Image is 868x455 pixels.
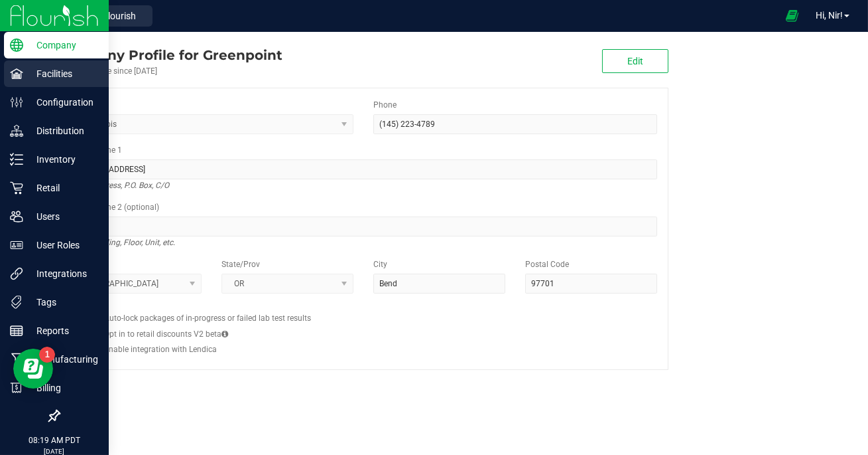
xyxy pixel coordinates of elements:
[627,56,643,66] span: Edit
[58,65,282,77] div: Account active since [DATE]
[10,353,23,366] inline-svg: Manufacturing
[104,343,217,355] label: Enable integration with Lendica
[23,351,103,367] p: Manufacturing
[10,153,23,166] inline-svg: Inventory
[39,347,55,363] iframe: Resource center unread badge
[602,49,668,73] button: Edit
[777,3,807,29] span: Open Ecommerce Menu
[23,123,103,139] p: Distribution
[10,39,23,52] inline-svg: Company
[70,217,657,236] input: Suite, Building, Unit, etc.
[10,324,23,337] inline-svg: Reports
[70,234,175,250] i: Suite, Building, Floor, Unit, etc.
[373,258,387,270] label: City
[23,294,103,310] p: Tags
[221,258,260,270] label: State/Prov
[525,274,657,294] input: Postal Code
[10,67,23,80] inline-svg: Facilities
[10,238,23,252] inline-svg: User Roles
[23,66,103,82] p: Facilities
[70,201,159,213] label: Address Line 2 (optional)
[23,323,103,339] p: Reports
[23,94,103,110] p: Configuration
[10,381,23,395] inline-svg: Billing
[373,99,397,111] label: Phone
[10,181,23,195] inline-svg: Retail
[6,434,103,446] p: 08:19 AM PDT
[70,177,169,193] i: Street address, P.O. Box, C/O
[23,151,103,167] p: Inventory
[23,209,103,225] p: Users
[23,266,103,282] p: Integrations
[816,10,843,21] span: Hi, Nir!
[10,210,23,223] inline-svg: Users
[10,267,23,280] inline-svg: Integrations
[23,237,103,253] p: User Roles
[23,180,103,196] p: Retail
[104,328,228,340] label: Opt in to retail discounts V2 beta
[13,349,53,389] iframe: Resource center
[525,258,569,270] label: Postal Code
[10,296,23,309] inline-svg: Tags
[23,37,103,53] p: Company
[58,45,282,65] div: Greenpoint
[373,114,657,134] input: (123) 456-7890
[10,124,23,137] inline-svg: Distribution
[70,304,657,312] h2: Configs
[373,274,505,294] input: City
[70,159,657,179] input: Address
[10,96,23,109] inline-svg: Configuration
[23,380,103,396] p: Billing
[104,312,311,324] label: Auto-lock packages of in-progress or failed lab test results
